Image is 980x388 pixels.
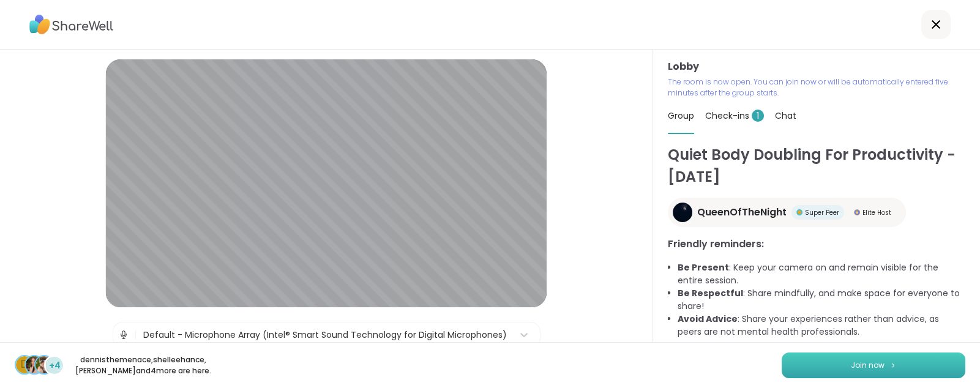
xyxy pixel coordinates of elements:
[752,110,764,122] span: 1
[678,261,965,287] li: : Keep your camera on and remain visible for the entire session.
[775,110,796,122] span: Chat
[75,354,212,376] p: dennisthemenace , shelleehance , [PERSON_NAME] and 4 more are here.
[678,313,738,325] b: Avoid Advice
[796,209,802,215] img: Super Peer
[36,356,53,373] img: Adrienne_QueenOfTheDawn
[678,287,965,313] li: : Share mindfully, and make space for everyone to share!
[668,237,965,252] h3: Friendly reminders:
[668,144,965,188] h1: Quiet Body Doubling For Productivity - [DATE]
[673,203,692,222] img: QueenOfTheNight
[26,356,43,373] img: shelleehance
[134,323,137,347] span: |
[782,353,965,378] button: Join now
[678,313,965,338] li: : Share your experiences rather than advice, as peers are not mental health professionals.
[143,329,507,341] div: Default - Microphone Array (Intel® Smart Sound Technology for Digital Microphones)
[889,362,897,368] img: ShareWell Logomark
[21,357,28,373] span: d
[851,360,885,371] span: Join now
[668,198,906,227] a: QueenOfTheNightQueenOfTheNightSuper PeerSuper PeerElite HostElite Host
[862,208,891,217] span: Elite Host
[668,76,965,99] p: The room is now open. You can join now or will be automatically entered five minutes after the gr...
[678,287,743,299] b: Be Respectful
[668,59,965,74] h3: Lobby
[678,261,729,274] b: Be Present
[805,208,839,217] span: Super Peer
[668,110,694,122] span: Group
[705,110,764,122] span: Check-ins
[854,209,860,215] img: Elite Host
[29,10,113,39] img: ShareWell Logo
[49,359,61,372] span: +4
[697,205,787,220] span: QueenOfTheNight
[118,323,129,347] img: Microphone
